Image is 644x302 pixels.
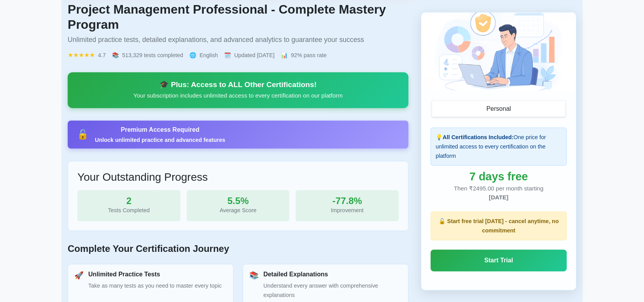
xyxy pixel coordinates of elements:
div: 2 [84,196,174,206]
span: [DATE] [489,194,508,201]
span: 📚 [112,51,119,60]
h3: Detailed Explanations [263,271,402,278]
p: Take as many tests as you need to master every topic [88,281,222,290]
a: Start Trial [430,250,567,272]
div: 🎓 Plus: Access to ALL Other Certifications! [77,80,399,89]
div: 🚀 [74,271,84,280]
button: Personal [432,101,565,117]
span: Updated [DATE] [234,51,275,60]
h2: Complete Your Certification Journey [68,243,408,255]
div: -77.8% [302,196,392,206]
h3: Unlimited Practice Tests [88,271,222,278]
span: 92% pass rate [291,51,327,60]
div: Tests Completed [84,206,174,215]
div: Then ₹2495.00 per month starting [430,185,567,202]
div: 💡 One price for unlimited access to every certification on the platform [430,128,567,166]
span: 513,329 tests completed [122,51,183,60]
div: Improvement [302,206,392,215]
p: Your subscription includes unlimited access to every certification on our platform [77,91,399,100]
div: Unlock unlimited practice and advanced features [95,136,225,144]
p: 🔓 Start free trial [DATE] - cancel anytime, no commitment [436,217,562,236]
strong: All Certifications Included: [443,134,513,141]
div: 7 days free [430,172,567,182]
p: Unlimited practice tests, detailed explanations, and advanced analytics to guarantee your success [68,35,408,44]
div: Average Score [193,206,283,215]
h3: Your Outstanding Progress [77,171,399,184]
div: 5.5% [193,196,283,206]
span: 📊 [281,51,288,60]
h1: Project Management Professional - Complete Mastery Program [68,2,408,32]
span: 🌐 [189,51,196,60]
p: Understand every answer with comprehensive explanations [263,281,402,300]
span: 🗓️ [224,51,231,60]
div: 📚 [249,271,259,280]
div: Premium Access Required [95,125,225,134]
div: 🔓 [77,130,89,139]
span: English [199,51,218,60]
span: ★★★★★ [68,51,95,60]
span: 4.7 [98,51,106,60]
